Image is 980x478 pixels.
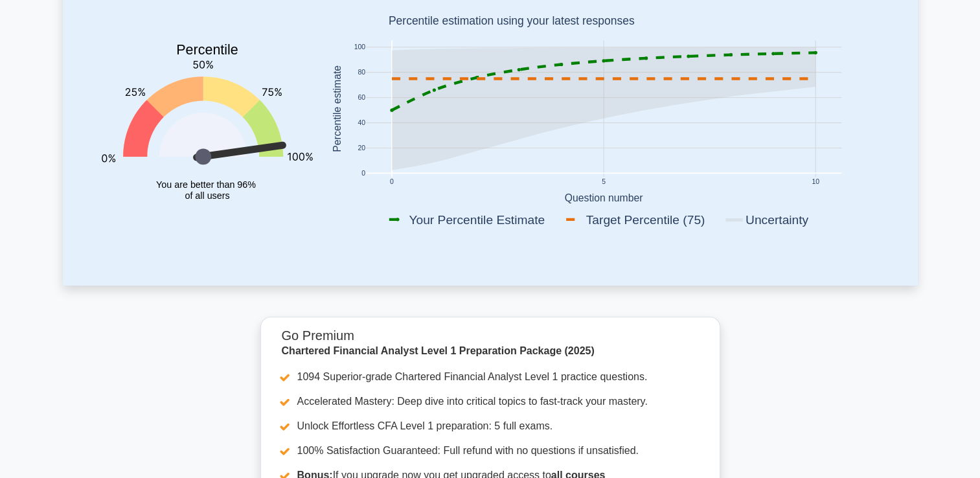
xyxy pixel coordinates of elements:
[358,95,365,102] text: 60
[389,179,393,186] text: 0
[361,170,365,177] text: 0
[812,179,819,186] text: 10
[176,43,238,58] text: Percentile
[185,190,229,201] tspan: of all users
[602,179,606,186] text: 5
[354,44,365,51] text: 100
[156,179,256,190] tspan: You are better than 96%
[388,15,634,28] text: Percentile estimation using your latest responses
[358,145,365,152] text: 20
[358,120,365,127] text: 40
[358,69,365,76] text: 80
[331,65,342,152] text: Percentile estimate
[564,192,643,203] text: Question number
